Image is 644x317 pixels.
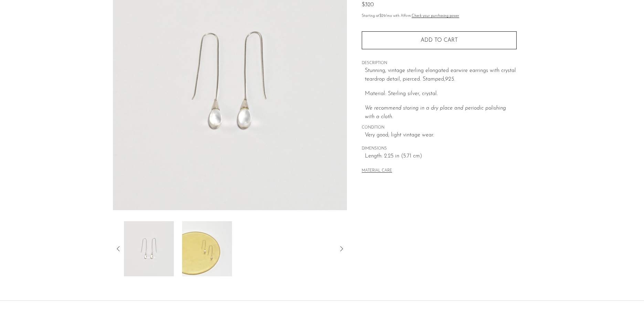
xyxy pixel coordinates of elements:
img: Crystal Teardrop Earrings [182,221,232,276]
img: Crystal Teardrop Earrings [124,221,173,276]
span: Add to cart [421,37,458,44]
a: Check your purchasing power - Learn more about Affirm Financing (opens in modal) [412,14,459,18]
span: CONDITION [362,125,517,131]
span: Very good; light vintage wear. [365,131,517,140]
span: DIMENSIONS [362,146,517,152]
i: We recommend storing in a dry place and periodic polishing with a cloth. [365,105,506,120]
p: Starting at /mo with Affirm. [362,13,517,19]
span: $320 [362,2,374,8]
span: Length: 2.25 in (5.71 cm) [365,152,517,161]
p: Stunning, vintage sterling elongated earwire earrings with crystal teardrop detail, pierced. Stam... [365,67,517,84]
button: MATERIAL CARE [362,168,392,174]
p: Material: Sterling silver, crystal. [365,90,517,99]
span: DESCRIPTION [362,60,517,67]
button: Add to cart [362,31,517,49]
em: 925. [445,76,455,82]
span: $29 [379,14,386,18]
